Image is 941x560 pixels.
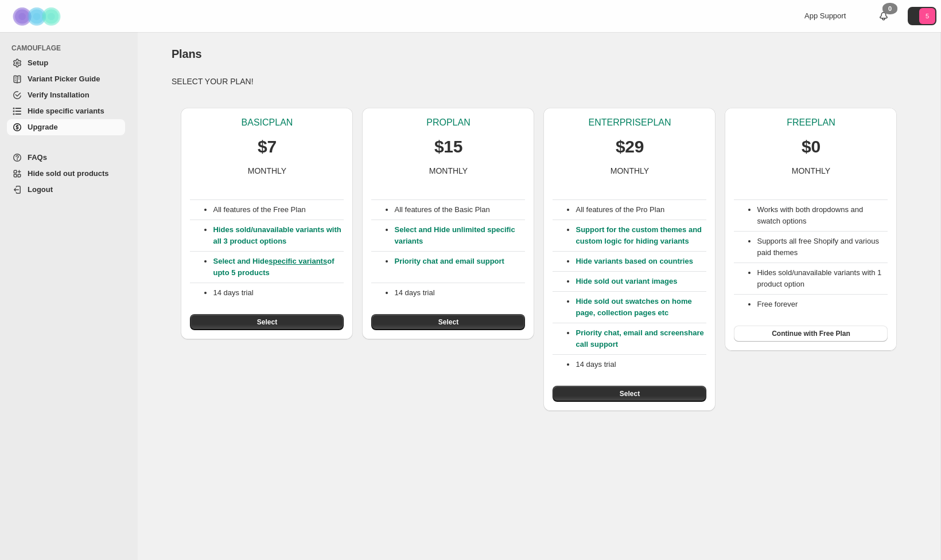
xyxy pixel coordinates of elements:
p: ENTERPRISE PLAN [588,117,671,128]
p: All features of the Free Plan [213,204,344,216]
text: 5 [926,13,929,19]
li: Supports all free Shopify and various paid themes [757,236,888,259]
a: Logout [7,182,125,198]
p: Priority chat, email and screenshare call support [576,327,706,350]
a: Upgrade [7,119,125,135]
p: Hides sold/unavailable variants with all 3 product options [213,224,344,247]
span: Hide specific variants [28,107,104,115]
p: All features of the Basic Plan [394,204,525,216]
p: Priority chat and email support [394,256,525,279]
p: Hide variants based on countries [576,256,706,267]
span: Verify Installation [28,91,90,99]
p: $0 [802,135,821,158]
span: Continue with Free Plan [772,329,850,338]
img: Camouflage [9,1,67,32]
p: SELECT YOUR PLAN! [172,76,907,87]
p: $29 [616,135,644,158]
button: Select [190,314,344,330]
button: Select [553,386,706,402]
button: Continue with Free Plan [734,326,888,342]
a: Variant Picker Guide [7,71,125,87]
p: $7 [258,135,277,158]
span: FAQs [28,153,47,162]
a: Setup [7,55,125,71]
p: MONTHLY [611,165,649,177]
li: Works with both dropdowns and swatch options [757,204,888,227]
span: Logout [28,185,53,194]
span: CAMOUFLAGE [11,44,130,53]
p: MONTHLY [429,165,468,177]
span: Plans [172,48,201,60]
a: 0 [878,10,889,22]
p: BASIC PLAN [242,117,293,128]
p: PRO PLAN [426,117,470,128]
p: Select and Hide of upto 5 products [213,256,344,279]
p: FREE PLAN [787,117,835,128]
p: Select and Hide unlimited specific variants [394,224,525,247]
p: $15 [434,135,462,158]
p: 14 days trial [576,359,706,370]
span: Select [438,318,458,327]
a: specific variants [269,257,327,265]
span: Avatar with initials 5 [919,8,935,24]
span: Select [620,389,640,398]
span: Variant Picker Guide [28,75,100,83]
p: Hide sold out swatches on home page, collection pages etc [576,296,706,319]
p: 14 days trial [394,287,525,299]
a: FAQs [7,150,125,166]
p: 14 days trial [213,287,344,299]
span: App Support [804,11,846,20]
p: Hide sold out variant images [576,276,706,287]
a: Verify Installation [7,87,125,103]
span: Select [257,318,277,327]
span: Setup [28,58,48,67]
button: Avatar with initials 5 [908,7,936,25]
p: MONTHLY [248,165,286,177]
span: Upgrade [28,123,58,131]
p: MONTHLY [792,165,830,177]
button: Select [371,314,525,330]
li: Hides sold/unavailable variants with 1 product option [757,267,888,290]
span: Hide sold out products [28,169,109,178]
li: Free forever [757,299,888,310]
div: 0 [882,3,897,14]
a: Hide sold out products [7,166,125,182]
p: All features of the Pro Plan [576,204,706,216]
p: Support for the custom themes and custom logic for hiding variants [576,224,706,247]
a: Hide specific variants [7,103,125,119]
